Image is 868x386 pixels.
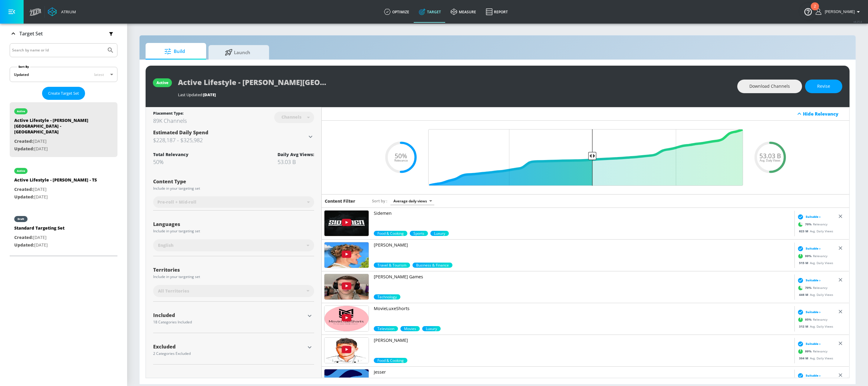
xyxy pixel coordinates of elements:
span: Sort by [372,198,387,204]
div: Avg. Daily Views [796,356,833,360]
a: [PERSON_NAME] [374,242,792,263]
span: [DATE] [203,92,216,97]
a: Report [481,1,513,23]
div: Avg. Daily Views [796,260,833,265]
div: Hide Relevancy [322,107,849,121]
div: Suitable › [796,277,820,283]
span: Created: [14,234,33,240]
span: Updated: [14,242,34,248]
div: Suitable › [796,372,820,378]
div: 95.0% [374,326,398,331]
span: Estimated Daily Spend [153,129,208,136]
div: 99.0% [374,263,410,268]
div: 90.0% [400,326,420,331]
h6: Content Filter [325,198,355,204]
span: 623 M [799,229,810,233]
div: 70.0% [410,231,428,236]
nav: list of Target Set [10,100,117,256]
span: Suitable › [806,278,820,283]
div: 2 Categories Excluded [153,352,305,355]
button: Download Channels [737,80,802,93]
p: [PERSON_NAME] [374,337,792,343]
span: 50% [395,153,407,159]
span: Avg. Daily Views [760,159,781,162]
p: [DATE] [14,186,97,193]
a: [PERSON_NAME] Games [374,274,792,294]
span: Television [374,326,398,331]
div: Suitable › [796,214,820,220]
div: 99.0% [374,358,407,363]
a: Atrium [48,7,76,16]
div: 70.0% [413,263,452,268]
span: Create Target Set [48,90,79,97]
a: [PERSON_NAME] [374,337,792,358]
span: 304 M [799,356,810,360]
span: Download Channels [749,83,790,90]
span: Created: [14,138,33,144]
div: Updated [14,72,29,77]
h3: $228,187 - $325,982 [153,136,307,144]
span: Technology [374,294,400,299]
p: [DATE] [14,193,97,201]
div: Avg. Daily Views [796,292,833,297]
span: Suitable › [806,342,820,346]
div: activeActive Lifestyle - [PERSON_NAME] - TSCreated:[DATE]Updated:[DATE] [10,162,117,205]
span: login as: ashley.jan@zefr.com [822,10,855,14]
div: 70.0% [374,294,400,299]
img: UUeBPTBz1oRnsWsUBnKNNKNw [324,274,369,299]
p: [DATE] [14,138,99,145]
span: Launch [215,45,261,60]
img: UUnmGIkw-KdI0W5siakKPKog [324,242,369,268]
span: 70 % [805,286,813,290]
div: Active Lifestyle - [PERSON_NAME] - TS [14,177,97,186]
div: Relevancy [796,220,827,229]
div: Included [153,313,305,318]
p: Sidemen [374,210,792,216]
div: Relevancy [796,251,827,260]
div: active [17,169,25,172]
span: Revise [817,83,830,90]
span: Suitable › [806,310,820,314]
span: Food & Cooking [374,358,407,363]
span: Luxury [422,326,441,331]
span: Luxury [430,231,449,236]
div: 89K Channels [153,117,187,124]
div: draftStandard Targeting SetCreated:[DATE]Updated:[DATE] [10,210,117,253]
button: [PERSON_NAME] [816,8,862,15]
div: 50% [153,158,189,165]
div: English [153,239,314,251]
span: v 4.25.4 [853,20,862,23]
div: Content Type [153,179,314,184]
div: Average daily views [390,197,434,205]
span: Created: [14,186,33,192]
div: Relevancy [796,347,827,356]
span: 95 % [805,317,813,322]
button: Revise [805,80,842,93]
div: Suitable › [796,245,820,251]
div: Target Set [10,24,117,44]
div: Suitable › [796,309,820,315]
div: Estimated Daily Spend$228,187 - $325,982 [153,129,314,144]
span: Pre-roll + Mid-roll [157,199,196,205]
span: Food & Cooking [374,231,407,236]
a: MovieLuxeShorts [374,306,792,326]
input: Search by name or Id [12,46,104,54]
div: Active Lifestyle - [PERSON_NAME][GEOGRAPHIC_DATA] - [GEOGRAPHIC_DATA] [14,117,99,138]
div: Placement Type: [153,111,187,117]
div: 53.03 B [278,158,314,165]
span: 446 M [799,292,810,296]
img: UUDogdKl7t7NHzQ95aEwkdMw [324,211,369,236]
div: Excluded [153,344,305,349]
p: Target Set [19,30,43,37]
span: Build [152,44,198,59]
span: English [158,242,173,248]
img: UUMyOj6fhvKFMjxUCp3b_3gA [324,338,369,363]
span: Suitable › [806,373,820,378]
span: 53.03 B [759,153,781,159]
div: Hide Relevancy [803,111,846,117]
span: Updated: [14,194,34,200]
span: Suitable › [806,214,820,219]
img: UUxcwb1pqg2BtlR1AWSEX-MA [324,306,369,331]
div: activeActive Lifestyle - [PERSON_NAME][GEOGRAPHIC_DATA] - [GEOGRAPHIC_DATA]Created:[DATE]Updated:... [10,102,117,157]
span: Movies [400,326,420,331]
